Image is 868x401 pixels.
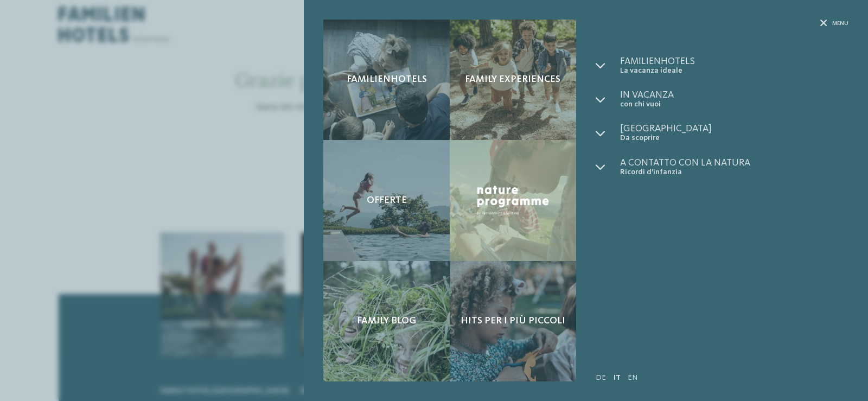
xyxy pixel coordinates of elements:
span: Family experiences [465,74,560,86]
img: Nature Programme [474,183,552,218]
span: La vacanza ideale [620,66,848,75]
span: Offerte [367,195,407,207]
span: con chi vuoi [620,100,848,109]
span: A contatto con la natura [620,158,848,168]
a: A contatto con la natura Ricordi d’infanzia [620,158,848,177]
a: Familienhotels La vacanza ideale [620,56,848,75]
span: Ricordi d’infanzia [620,168,848,177]
span: Familienhotels [620,56,848,66]
a: [GEOGRAPHIC_DATA] Da scoprire [620,124,848,143]
span: Family Blog [357,315,416,327]
a: DE [596,374,606,381]
span: Da scoprire [620,133,848,143]
a: EN [628,374,637,381]
a: Newsletter Nature Programme [450,140,576,260]
a: IT [614,374,621,381]
a: Newsletter Family Blog [323,261,450,381]
a: In vacanza con chi vuoi [620,90,848,109]
a: Newsletter Family experiences [450,20,576,140]
span: In vacanza [620,90,848,100]
span: Familienhotels [347,74,427,86]
a: Newsletter Familienhotels [323,20,450,140]
span: Menu [832,20,848,28]
span: [GEOGRAPHIC_DATA] [620,124,848,133]
a: Newsletter Hits per i più piccoli [450,261,576,381]
span: Hits per i più piccoli [461,315,565,327]
a: Newsletter Offerte [323,140,450,260]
